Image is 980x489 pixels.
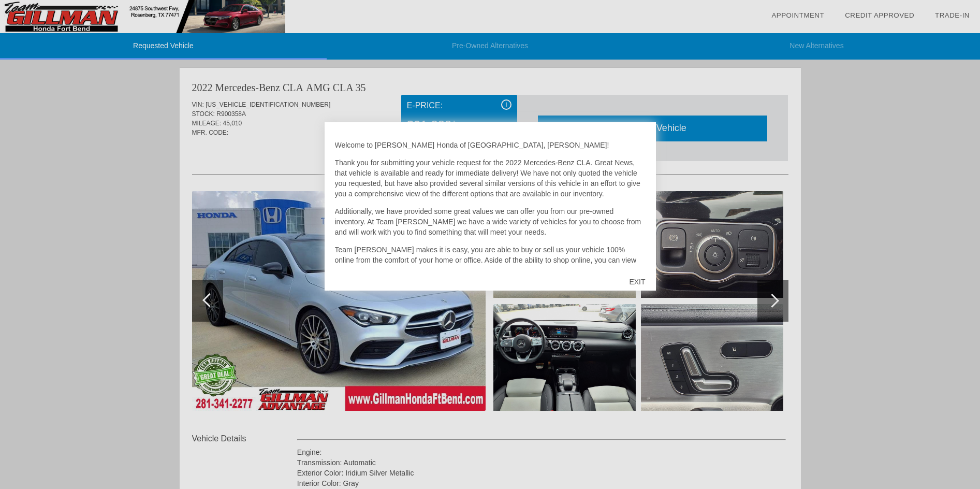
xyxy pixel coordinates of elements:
[335,157,646,199] p: Thank you for submitting your vehicle request for the 2022 Mercedes-Benz CLA. Great News, that ve...
[335,206,646,237] p: Additionally, we have provided some great values we can offer you from our pre-owned inventory. A...
[619,266,655,297] div: EXIT
[771,11,824,19] a: Appointment
[335,244,646,296] p: Team [PERSON_NAME] makes it is easy, you are able to buy or sell us your vehicle 100% online from...
[935,11,970,19] a: Trade-In
[845,11,914,19] a: Credit Approved
[335,140,646,150] p: Welcome to [PERSON_NAME] Honda of [GEOGRAPHIC_DATA], [PERSON_NAME]!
